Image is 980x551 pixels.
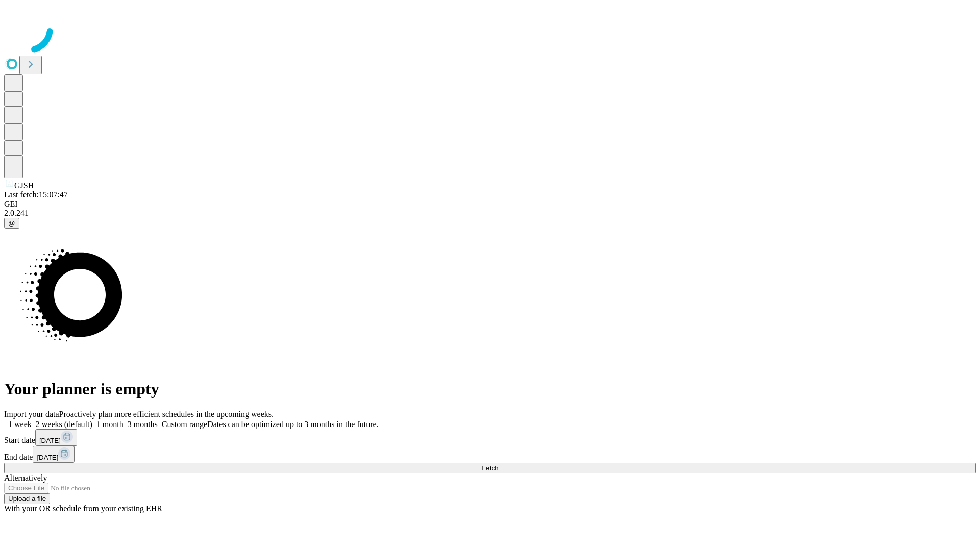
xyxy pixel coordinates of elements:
[4,209,976,218] div: 2.0.241
[35,429,77,446] button: [DATE]
[481,464,498,472] span: Fetch
[4,380,976,398] h1: Your planner is empty
[33,446,75,463] button: [DATE]
[4,199,976,209] div: GEI
[96,420,124,429] span: 1 month
[4,473,47,482] span: Alternatively
[37,454,58,461] span: [DATE]
[162,420,207,429] span: Custom range
[4,446,976,463] div: End date
[8,420,32,429] span: 1 week
[14,181,34,190] span: GJSH
[4,410,59,418] span: Import your data
[4,190,68,199] span: Last fetch: 15:07:47
[207,420,378,429] span: Dates can be optimized up to 3 months in the future.
[4,429,976,446] div: Start date
[4,493,50,504] button: Upload a file
[4,504,162,513] span: With your OR schedule from your existing EHR
[39,437,61,444] span: [DATE]
[128,420,158,429] span: 3 months
[59,410,274,418] span: Proactively plan more efficient schedules in the upcoming weeks.
[4,218,19,229] button: @
[36,420,92,429] span: 2 weeks (default)
[8,219,15,227] span: @
[4,463,976,473] button: Fetch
